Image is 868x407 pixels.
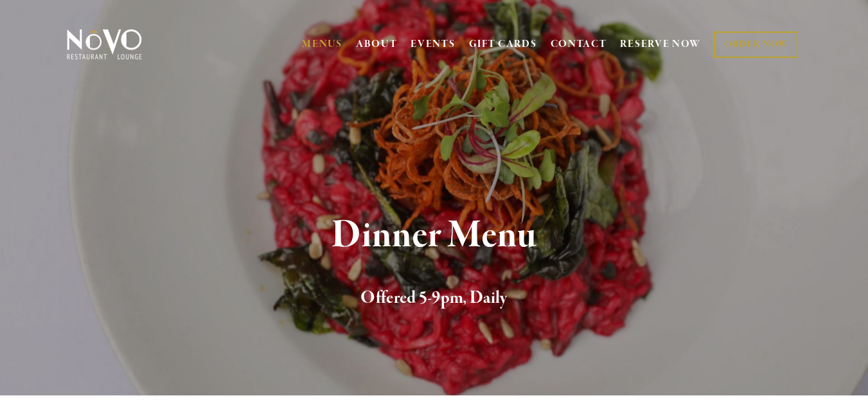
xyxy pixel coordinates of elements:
a: RESERVE NOW [620,32,701,57]
a: GIFT CARDS [469,32,537,57]
h1: Dinner Menu [87,215,782,257]
a: CONTACT [551,32,607,57]
a: MENUS [302,38,342,51]
h2: Offered 5-9pm, Daily [87,285,782,312]
a: ABOUT [356,38,398,51]
a: EVENTS [411,38,455,51]
a: ORDER NOW [714,32,798,58]
img: Novo Restaurant &amp; Lounge [64,28,145,60]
